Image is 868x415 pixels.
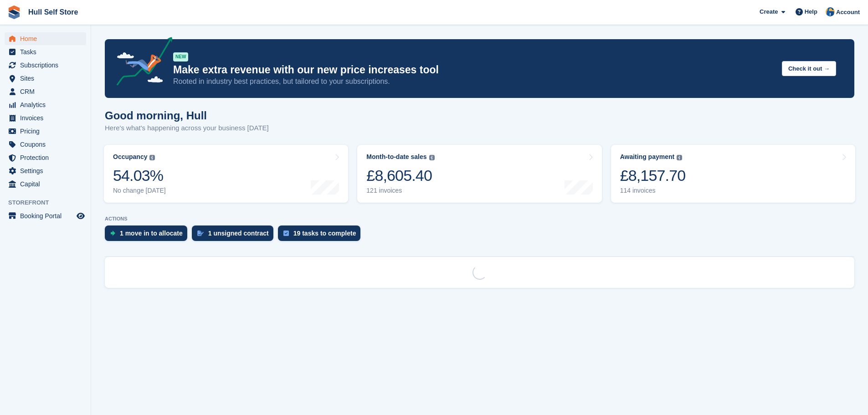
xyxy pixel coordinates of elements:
span: Capital [20,178,75,190]
a: 1 move in to allocate [105,225,192,246]
a: menu [5,59,86,72]
span: Help [805,7,817,16]
p: Make extra revenue with our new price increases tool [173,63,775,77]
span: Pricing [20,125,75,138]
span: Account [836,8,860,17]
button: Check it out → [782,61,836,76]
span: Sites [20,72,75,85]
img: Hull Self Store [826,7,835,16]
img: stora-icon-8386f47178a22dfd0bd8f6a31ec36ba5ce8667c1dd55bd0f319d3a0aa187defe.svg [7,5,21,19]
a: 19 tasks to complete [278,225,365,246]
span: Subscriptions [20,59,75,72]
a: Preview store [75,210,86,221]
img: move_ins_to_allocate_icon-fdf77a2bb77ea45bf5b3d319d69a93e2d87916cf1d5bf7949dd705db3b84f3ca.svg [110,231,115,236]
span: Storefront [8,198,91,207]
div: 1 unsigned contract [208,230,269,237]
p: Here's what's happening across your business [DATE] [105,123,269,133]
img: contract_signature_icon-13c848040528278c33f63329250d36e43548de30e8caae1d1a13099fd9432cc5.svg [197,231,204,236]
span: Tasks [20,46,75,58]
div: 1 move in to allocate [120,230,183,237]
img: icon-info-grey-7440780725fd019a000dd9b08b2336e03edf1995a4989e88bcd33f0948082b44.svg [429,155,435,160]
a: menu [5,98,86,111]
img: icon-info-grey-7440780725fd019a000dd9b08b2336e03edf1995a4989e88bcd33f0948082b44.svg [677,155,682,160]
a: Awaiting payment £8,157.70 114 invoices [611,145,855,203]
a: menu [5,151,86,164]
span: Invoices [20,112,75,124]
div: £8,605.40 [366,166,434,185]
a: menu [5,112,86,124]
div: 114 invoices [620,187,686,195]
img: task-75834270c22a3079a89374b754ae025e5fb1db73e45f91037f5363f120a921f8.svg [283,231,289,236]
div: Month-to-date sales [366,153,426,161]
div: 121 invoices [366,187,434,195]
span: Create [760,7,778,16]
span: Settings [20,164,75,177]
div: NEW [173,52,188,61]
h1: Good morning, Hull [105,109,269,122]
img: icon-info-grey-7440780725fd019a000dd9b08b2336e03edf1995a4989e88bcd33f0948082b44.svg [149,155,155,160]
a: menu [5,72,86,85]
span: Home [20,32,75,45]
div: Occupancy [113,153,147,161]
a: menu [5,210,86,222]
a: menu [5,32,86,45]
span: Protection [20,151,75,164]
p: Rooted in industry best practices, but tailored to your subscriptions. [173,77,775,87]
a: Occupancy 54.03% No change [DATE] [104,145,348,203]
a: menu [5,46,86,58]
div: 19 tasks to complete [293,230,356,237]
a: Month-to-date sales £8,605.40 121 invoices [357,145,601,203]
a: menu [5,178,86,190]
span: Booking Portal [20,210,75,222]
div: No change [DATE] [113,187,166,195]
a: menu [5,138,86,151]
a: Hull Self Store [25,5,82,20]
a: menu [5,85,86,98]
div: 54.03% [113,166,166,185]
span: Analytics [20,98,75,111]
a: menu [5,125,86,138]
a: menu [5,164,86,177]
span: CRM [20,85,75,98]
div: £8,157.70 [620,166,686,185]
p: ACTIONS [105,216,854,222]
span: Coupons [20,138,75,151]
div: Awaiting payment [620,153,675,161]
img: price-adjustments-announcement-icon-8257ccfd72463d97f412b2fc003d46551f7dbcb40ab6d574587a9cd5c0d94... [109,37,173,89]
a: 1 unsigned contract [192,225,278,246]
